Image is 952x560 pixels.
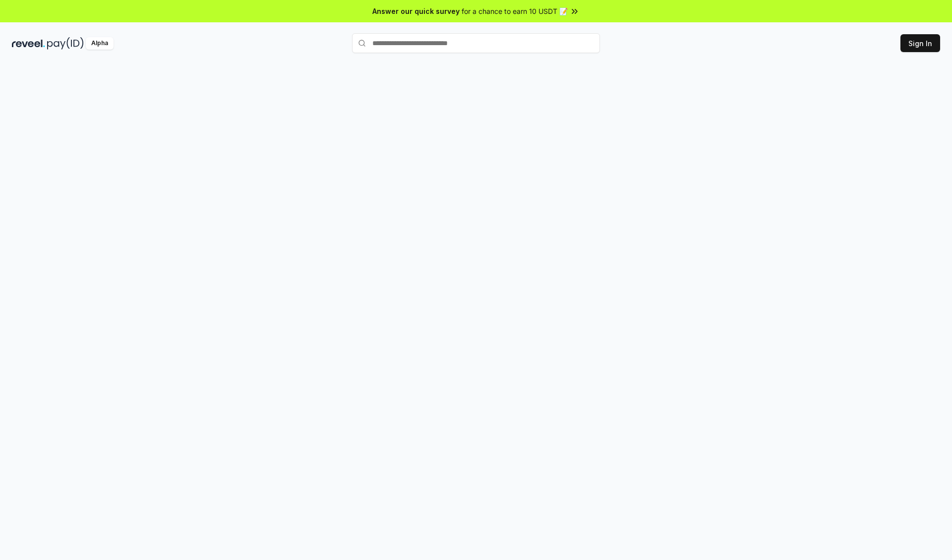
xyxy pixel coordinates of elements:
img: pay_id [47,37,84,50]
button: Sign In [900,34,940,52]
span: Answer our quick survey [372,6,460,16]
img: reveel_dark [12,37,45,50]
span: for a chance to earn 10 USDT 📝 [462,6,568,16]
div: Alpha [86,37,114,50]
